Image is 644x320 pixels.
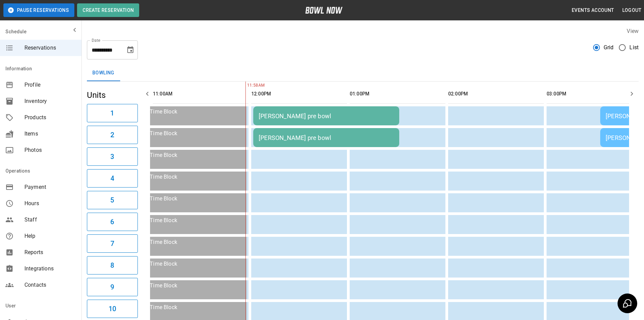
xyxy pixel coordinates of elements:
[24,130,76,138] span: Items
[87,65,639,81] div: inventory tabs
[124,43,137,57] button: Choose date, selected date is Oct 3, 2025
[87,213,138,231] button: 6
[259,134,394,141] div: [PERSON_NAME] pre bowl
[87,104,138,122] button: 1
[604,43,614,52] span: Grid
[110,195,114,206] h6: 5
[87,65,120,81] button: Bowling
[24,232,76,240] span: Help
[110,238,114,249] h6: 7
[627,28,639,34] label: View
[24,216,76,224] span: Staff
[620,4,644,17] button: Logout
[569,4,617,17] button: Events Account
[87,191,138,209] button: 5
[24,265,76,273] span: Integrations
[110,108,114,119] h6: 1
[87,126,138,144] button: 2
[110,151,114,162] h6: 3
[87,300,138,318] button: 10
[77,3,139,17] button: Create Reservation
[87,90,138,101] h5: Units
[110,260,114,271] h6: 8
[24,183,76,191] span: Payment
[87,256,138,274] button: 8
[24,97,76,105] span: Inventory
[110,173,114,184] h6: 4
[24,81,76,89] span: Profile
[251,84,347,104] th: 12:00PM
[110,129,114,140] h6: 2
[305,7,343,14] img: logo
[24,199,76,208] span: Hours
[87,169,138,188] button: 4
[24,146,76,154] span: Photos
[24,248,76,256] span: Reports
[3,3,74,17] button: Pause Reservations
[629,43,639,52] span: List
[153,84,249,104] th: 11:00AM
[109,303,116,314] h6: 10
[110,216,114,227] h6: 6
[87,278,138,296] button: 9
[24,44,76,52] span: Reservations
[24,281,76,289] span: Contacts
[110,282,114,292] h6: 9
[245,82,247,89] span: 11:58AM
[87,234,138,253] button: 7
[24,113,76,122] span: Products
[259,112,394,120] div: [PERSON_NAME] pre bowl
[87,147,138,166] button: 3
